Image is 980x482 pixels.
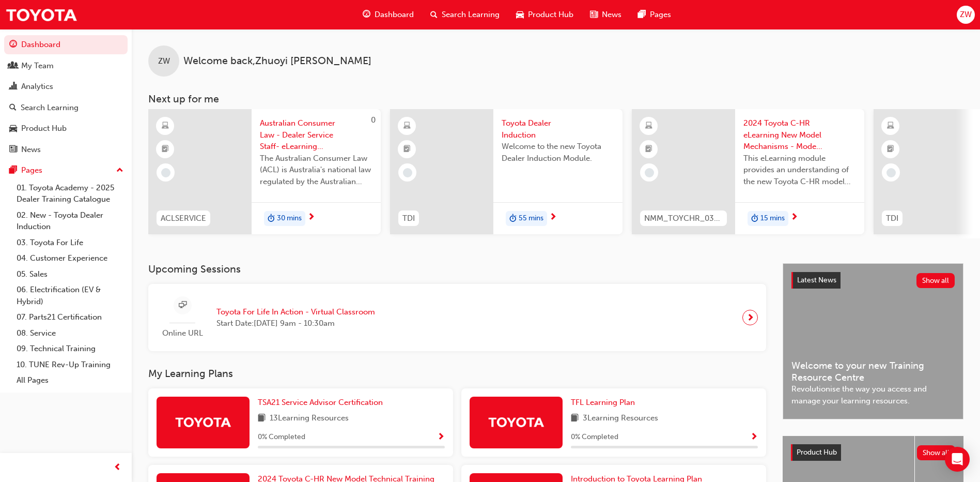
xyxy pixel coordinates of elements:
button: Pages [4,161,128,180]
span: Australian Consumer Law - Dealer Service Staff- eLearning Module [260,117,372,153]
span: pages-icon [9,166,17,175]
span: booktick-icon [162,143,169,156]
img: Trak [488,413,545,431]
div: Search Learning [21,102,79,114]
a: TFL Learning Plan [571,397,639,409]
img: Trak [5,3,77,26]
span: Welcome back , Zhuoyi [PERSON_NAME] [183,55,371,67]
a: 09. Technical Training [12,341,128,357]
a: All Pages [12,372,128,388]
span: Show Progress [750,433,758,442]
span: Revolutionise the way you access and manage your learning resources. [791,383,955,406]
span: car-icon [516,8,524,21]
a: NMM_TOYCHR_032024_MODULE_12024 Toyota C-HR eLearning New Model Mechanisms - Model Outline (Module... [632,109,864,234]
span: 2024 Toyota C-HR eLearning New Model Mechanisms - Model Outline (Module 1) [743,117,856,153]
span: Latest News [797,276,836,284]
div: Open Intercom Messenger [945,447,970,472]
span: Product Hub [528,9,573,21]
span: Dashboard [375,9,414,21]
span: next-icon [746,310,754,325]
span: learningRecordVerb_NONE-icon [161,168,170,177]
span: next-icon [790,213,798,222]
a: 01. Toyota Academy - 2025 Dealer Training Catalogue [12,180,128,207]
span: learningRecordVerb_NONE-icon [645,168,654,177]
a: Analytics [4,77,128,96]
button: ZW [957,6,975,24]
a: 07. Parts21 Certification [12,309,128,325]
span: car-icon [9,124,17,133]
span: learningResourceType_ELEARNING-icon [645,119,652,133]
span: Welcome to your new Training Resource Centre [791,360,955,383]
span: TSA21 Service Advisor Certification [258,398,383,407]
span: 55 mins [519,213,543,224]
span: book-icon [258,412,266,425]
span: ZW [960,9,972,21]
span: learningResourceType_ELEARNING-icon [887,119,894,133]
a: Online URLToyota For Life In Action - Virtual ClassroomStart Date:[DATE] 9am - 10:30am [157,292,758,343]
a: Dashboard [4,35,128,54]
h3: My Learning Plans [148,368,766,380]
span: next-icon [549,213,557,222]
a: 02. New - Toyota Dealer Induction [12,207,128,235]
span: 3 Learning Resources [583,412,658,425]
a: 03. Toyota For Life [12,235,128,251]
button: Show Progress [437,431,445,444]
button: Show Progress [750,431,758,444]
a: 10. TUNE Rev-Up Training [12,357,128,373]
span: chart-icon [9,82,17,92]
div: Product Hub [21,123,67,134]
span: pages-icon [638,8,646,21]
a: News [4,140,128,159]
span: book-icon [571,412,579,425]
span: next-icon [307,213,315,222]
span: prev-icon [114,461,121,474]
span: Pages [650,9,671,21]
button: Show all [916,273,955,288]
span: search-icon [9,103,17,113]
div: My Team [21,60,54,72]
span: news-icon [590,8,598,21]
img: Trak [175,413,231,431]
span: TFL Learning Plan [571,398,635,407]
a: Product HubShow all [791,444,955,461]
span: Welcome to the new Toyota Dealer Induction Module. [502,141,614,164]
span: duration-icon [751,212,758,225]
span: TDI [402,213,415,224]
h3: Next up for me [132,93,980,105]
span: ZW [158,55,170,67]
a: news-iconNews [582,4,630,25]
span: learningRecordVerb_NONE-icon [403,168,412,177]
span: up-icon [116,164,123,177]
a: TSA21 Service Advisor Certification [258,397,387,409]
span: guage-icon [363,8,370,21]
a: 08. Service [12,325,128,341]
span: people-icon [9,62,17,71]
a: Latest NewsShow all [791,272,955,289]
span: Toyota Dealer Induction [502,117,614,141]
a: 04. Customer Experience [12,250,128,266]
a: 05. Sales [12,266,128,282]
span: The Australian Consumer Law (ACL) is Australia's national law regulated by the Australian Competi... [260,153,372,188]
div: Analytics [21,81,53,93]
span: ACLSERVICE [161,213,206,224]
span: 13 Learning Resources [270,412,349,425]
span: Product Hub [797,448,837,457]
a: Search Learning [4,98,128,117]
button: Show all [917,445,956,460]
button: DashboardMy TeamAnalyticsSearch LearningProduct HubNews [4,33,128,161]
span: Toyota For Life In Action - Virtual Classroom [216,306,375,318]
div: News [21,144,41,156]
span: sessionType_ONLINE_URL-icon [179,299,186,312]
h3: Upcoming Sessions [148,263,766,275]
div: Pages [21,164,42,176]
span: 0 [371,115,376,125]
span: booktick-icon [887,143,894,156]
span: 0 % Completed [258,431,305,443]
span: Show Progress [437,433,445,442]
a: pages-iconPages [630,4,679,25]
a: Latest NewsShow allWelcome to your new Training Resource CentreRevolutionise the way you access a... [783,263,963,419]
span: NMM_TOYCHR_032024_MODULE_1 [644,213,723,224]
span: Online URL [157,327,208,339]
